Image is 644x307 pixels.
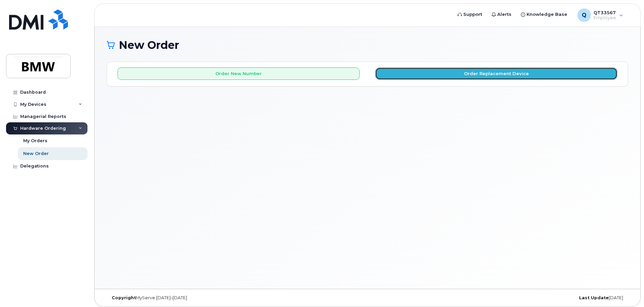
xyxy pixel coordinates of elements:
[117,67,360,80] button: Order New Number
[112,295,136,300] strong: Copyright
[579,295,609,300] strong: Last Update
[107,39,628,51] h1: New Order
[454,295,628,301] div: [DATE]
[107,295,281,301] div: MyServe [DATE]–[DATE]
[375,67,617,80] button: Order Replacement Device
[615,278,639,302] iframe: Messenger Launcher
